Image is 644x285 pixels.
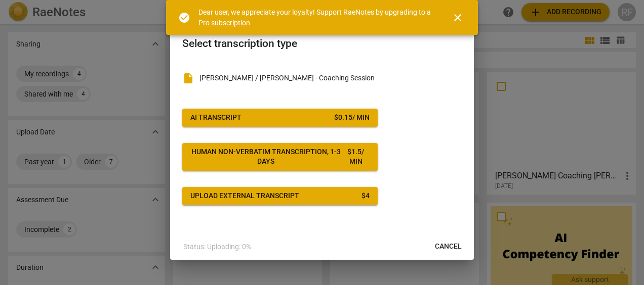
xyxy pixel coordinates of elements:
p: Susan / Renee - Coaching Session [199,73,462,83]
button: Close [446,6,470,30]
div: $ 0.15 / min [334,113,370,123]
div: $ 1.5 / min [342,147,370,167]
p: Status: Uploading: 0% [183,242,251,252]
span: check_circle [178,12,190,24]
span: insert_drive_file [182,72,194,84]
div: Human non-verbatim transcription, 1-3 days [190,147,342,167]
h2: Select transcription type [182,37,462,50]
span: Cancel [435,242,462,252]
div: AI Transcript [190,113,241,123]
a: Pro subscription [198,19,250,27]
div: Dear user, we appreciate your loyalty! Support RaeNotes by upgrading to a [198,7,433,28]
span: close [452,12,464,24]
div: Upload external transcript [190,191,299,201]
div: $ 4 [361,191,370,201]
